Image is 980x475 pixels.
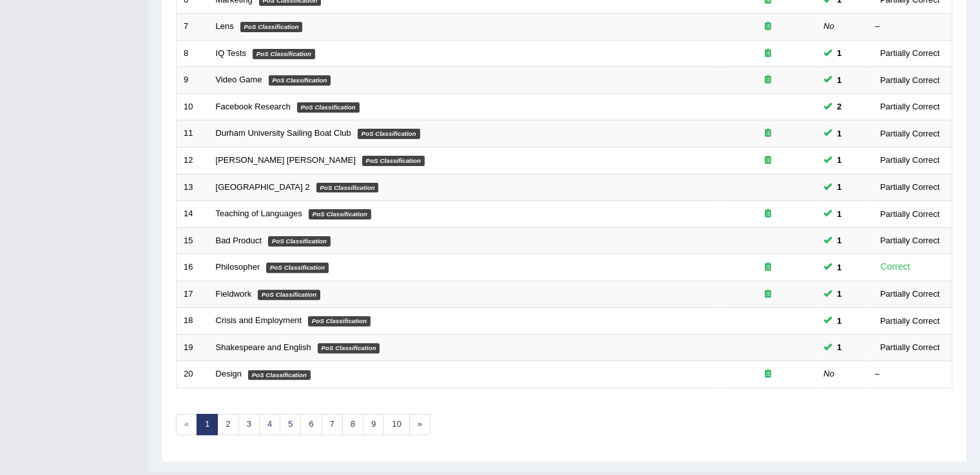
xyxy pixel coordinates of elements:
[823,369,834,378] em: No
[177,308,209,335] td: 18
[727,74,809,86] div: Exam occurring question
[832,73,847,87] span: You can still take this question
[269,75,331,86] em: PoS Classification
[727,368,809,380] div: Exam occurring question
[727,127,809,140] div: Exam occurring question
[177,174,209,201] td: 13
[832,340,847,354] span: You can still take this question
[217,414,238,435] a: 2
[177,281,209,308] td: 17
[832,287,847,301] span: You can still take this question
[875,368,945,380] div: –
[832,100,847,113] span: You can still take this question
[875,153,945,167] div: Partially Correct
[727,288,809,301] div: Exam occurring question
[176,414,197,435] span: «
[875,73,945,87] div: Partially Correct
[216,182,310,192] a: [GEOGRAPHIC_DATA] 2
[362,156,425,166] em: PoS Classification
[358,129,420,139] em: PoS Classification
[177,14,209,41] td: 7
[177,147,209,174] td: 12
[875,314,945,328] div: Partially Correct
[727,261,809,274] div: Exam occurring question
[875,259,916,274] div: Correct
[316,183,379,193] em: PoS Classification
[177,254,209,281] td: 16
[832,127,847,140] span: You can still take this question
[216,48,246,58] a: IQ Tests
[342,414,363,435] a: 8
[727,21,809,33] div: Exam occurring question
[177,334,209,361] td: 19
[268,236,331,247] em: PoS Classification
[266,263,329,273] em: PoS Classification
[216,102,291,111] a: Facebook Research
[832,180,847,194] span: You can still take this question
[727,48,809,60] div: Exam occurring question
[238,414,260,435] a: 3
[383,414,409,435] a: 10
[318,343,380,353] em: PoS Classification
[875,287,945,301] div: Partially Correct
[216,155,356,165] a: [PERSON_NAME] [PERSON_NAME]
[823,21,834,31] em: No
[248,370,311,380] em: PoS Classification
[177,227,209,254] td: 15
[300,414,322,435] a: 6
[253,49,315,59] em: PoS Classification
[177,40,209,67] td: 8
[216,75,262,84] a: Video Game
[832,261,847,274] span: You can still take this question
[216,342,311,352] a: Shakespeare and English
[216,315,302,325] a: Crisis and Employment
[875,46,945,60] div: Partially Correct
[832,314,847,328] span: You can still take this question
[322,414,343,435] a: 7
[216,236,262,245] a: Bad Product
[363,414,384,435] a: 9
[875,21,945,33] div: –
[216,209,302,218] a: Teaching of Languages
[280,414,301,435] a: 5
[832,46,847,60] span: You can still take this question
[216,369,242,378] a: Design
[875,100,945,113] div: Partially Correct
[832,153,847,167] span: You can still take this question
[216,289,252,299] a: Fieldwork
[875,180,945,194] div: Partially Correct
[259,414,280,435] a: 4
[409,414,430,435] a: »
[177,120,209,147] td: 11
[240,22,303,32] em: PoS Classification
[727,154,809,167] div: Exam occurring question
[875,340,945,354] div: Partially Correct
[832,207,847,221] span: You can still take this question
[875,127,945,140] div: Partially Correct
[177,361,209,388] td: 20
[216,262,260,272] a: Philosopher
[875,234,945,247] div: Partially Correct
[308,316,370,326] em: PoS Classification
[309,209,371,219] em: PoS Classification
[177,67,209,94] td: 9
[177,201,209,228] td: 14
[197,414,218,435] a: 1
[727,208,809,220] div: Exam occurring question
[875,207,945,221] div: Partially Correct
[832,234,847,247] span: You can still take this question
[297,102,360,113] em: PoS Classification
[216,21,234,31] a: Lens
[216,128,351,138] a: Durham University Sailing Boat Club
[177,93,209,120] td: 10
[258,290,320,300] em: PoS Classification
